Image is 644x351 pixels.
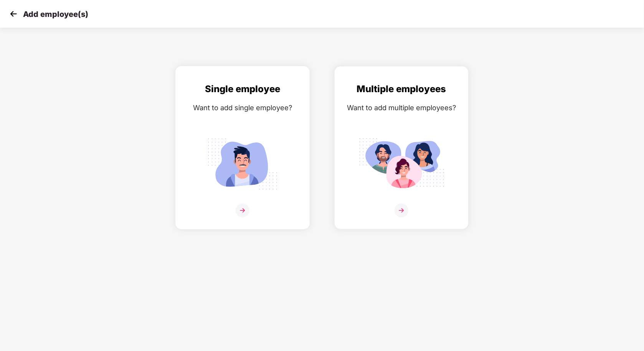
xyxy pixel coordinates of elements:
[358,134,444,194] img: svg+xml;base64,PHN2ZyB4bWxucz0iaHR0cDovL3d3dy53My5vcmcvMjAwMC9zdmciIGlkPSJNdWx0aXBsZV9lbXBsb3llZS...
[183,102,302,113] div: Want to add single employee?
[395,204,408,217] img: svg+xml;base64,PHN2ZyB4bWxucz0iaHR0cDovL3d3dy53My5vcmcvMjAwMC9zdmciIHdpZHRoPSIzNiIgaGVpZ2h0PSIzNi...
[23,10,88,19] p: Add employee(s)
[8,8,19,20] img: svg+xml;base64,PHN2ZyB4bWxucz0iaHR0cDovL3d3dy53My5vcmcvMjAwMC9zdmciIHdpZHRoPSIzMCIgaGVpZ2h0PSIzMC...
[183,82,302,96] div: Single employee
[342,82,461,96] div: Multiple employees
[342,102,461,113] div: Want to add multiple employees?
[236,204,249,217] img: svg+xml;base64,PHN2ZyB4bWxucz0iaHR0cDovL3d3dy53My5vcmcvMjAwMC9zdmciIHdpZHRoPSIzNiIgaGVpZ2h0PSIzNi...
[200,134,286,194] img: svg+xml;base64,PHN2ZyB4bWxucz0iaHR0cDovL3d3dy53My5vcmcvMjAwMC9zdmciIGlkPSJTaW5nbGVfZW1wbG95ZWUiIH...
